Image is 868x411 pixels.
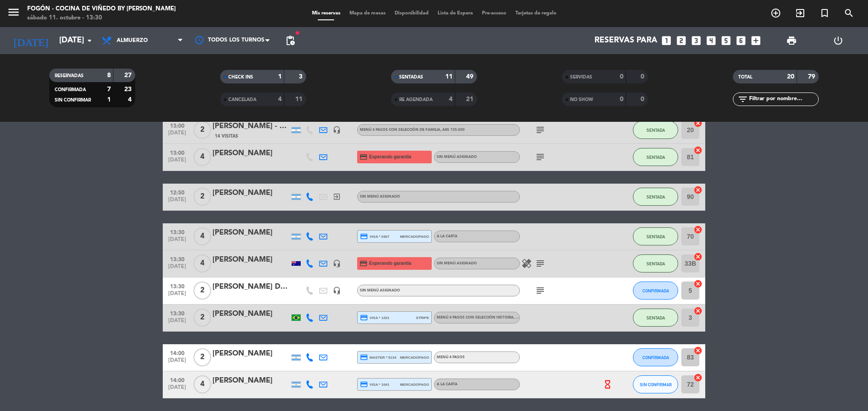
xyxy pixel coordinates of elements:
[466,96,475,102] strong: 21
[166,130,189,140] span: [DATE]
[786,35,797,46] span: print
[107,86,111,92] strong: 7
[166,197,189,207] span: [DATE]
[844,8,854,18] i: search
[333,286,341,295] i: headset_mic
[117,37,148,44] span: Almuerzo
[360,380,389,388] span: visa * 1041
[212,348,289,360] div: [PERSON_NAME]
[212,187,289,199] div: [PERSON_NAME]
[360,232,389,240] span: visa * 0367
[166,357,189,368] span: [DATE]
[795,8,806,18] i: exit_to_app
[646,234,665,239] span: SENTADA
[299,74,304,80] strong: 3
[228,75,253,79] span: CHECK INS
[212,120,289,132] div: [PERSON_NAME] - VTR
[369,260,411,267] span: Esperando garantía
[690,35,702,46] i: looks_3
[570,97,593,102] span: NO SHOW
[400,355,429,360] span: mercadopago
[646,261,665,266] span: SENTADA
[128,97,133,103] strong: 4
[705,35,717,46] i: looks_4
[620,74,623,80] strong: 0
[646,128,665,133] span: SENTADA
[603,379,613,389] i: hourglass_empty
[228,97,256,102] span: CANCELADA
[646,315,665,320] span: SENTADA
[660,35,672,46] i: looks_one
[166,318,189,328] span: [DATE]
[166,120,189,130] span: 13:00
[642,355,669,360] span: CONFIRMADA
[646,194,665,199] span: SENTADA
[7,31,55,51] i: [DATE]
[166,147,189,157] span: 13:00
[646,155,665,160] span: SENTADA
[212,254,289,266] div: [PERSON_NAME]
[345,11,390,16] span: Mapa de mesas
[333,259,341,268] i: headset_mic
[399,75,423,79] span: SENTADAS
[770,8,781,18] i: add_circle_outline
[166,347,189,358] span: 14:00
[295,30,300,36] span: fiber_manual_record
[360,353,396,361] span: master * 5134
[212,227,289,239] div: [PERSON_NAME]
[693,373,703,382] i: cancel
[360,380,368,388] i: credit_card
[55,98,91,102] span: SIN CONFIRMAR
[416,315,429,321] span: stripe
[693,119,703,128] i: cancel
[445,74,453,80] strong: 11
[359,259,368,268] i: credit_card
[808,74,817,80] strong: 79
[693,225,703,234] i: cancel
[193,348,211,366] span: 2
[693,279,703,288] i: cancel
[433,11,477,16] span: Lista de Espera
[570,75,592,79] span: SERVIDAS
[166,263,189,274] span: [DATE]
[360,232,368,240] i: credit_card
[215,133,238,140] span: 14 Visitas
[295,96,304,102] strong: 11
[693,306,703,315] i: cancel
[212,281,289,293] div: [PERSON_NAME] DOS [PERSON_NAME]- driver in mza
[166,236,189,247] span: [DATE]
[440,128,465,132] span: , ARS 135.000
[720,35,732,46] i: looks_5
[107,97,111,103] strong: 1
[360,289,400,292] span: Sin menú asignado
[390,11,433,16] span: Disponibilidad
[278,96,282,102] strong: 4
[514,316,536,319] span: , ARS 99.000
[437,235,458,238] span: A LA CARTA
[193,148,211,166] span: 4
[193,188,211,206] span: 2
[737,94,748,105] i: filter_list
[212,308,289,320] div: [PERSON_NAME]
[511,11,561,16] span: Tarjetas de regalo
[55,88,86,92] span: CONFIRMADA
[641,96,646,102] strong: 0
[640,382,672,387] span: SIN CONFIRMAR
[437,383,458,386] span: A LA CARTA
[360,128,465,132] span: Menú 4 Pasos con selección de familia
[166,226,189,237] span: 13:30
[55,74,84,78] span: RESERVADAS
[333,193,341,201] i: exit_to_app
[359,153,368,161] i: credit_card
[466,74,475,80] strong: 49
[642,288,669,293] span: CONFIRMADA
[437,262,477,265] span: Sin menú asignado
[166,308,189,318] span: 13:30
[437,316,536,319] span: Menú 4 pasos con selección Historia
[7,5,20,19] i: menu
[750,35,762,46] i: add_box
[521,258,532,269] i: healing
[166,374,189,385] span: 14:00
[166,384,189,395] span: [DATE]
[449,96,453,102] strong: 4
